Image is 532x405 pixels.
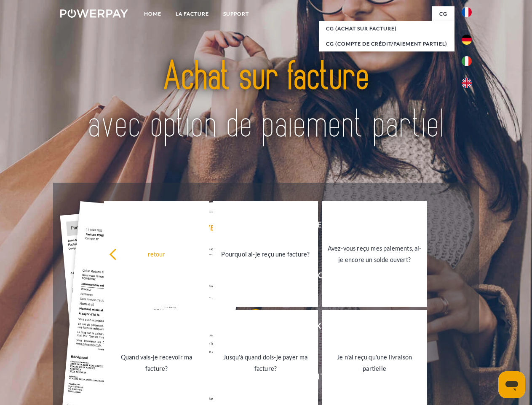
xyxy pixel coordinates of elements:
a: CG (achat sur facture) [319,21,454,36]
a: LA FACTURE [168,6,216,22]
div: Jusqu'à quand dois-je payer ma facture? [218,351,313,374]
img: en [462,78,472,88]
a: CG (Compte de crédit/paiement partiel) [319,36,454,51]
img: de [462,35,472,45]
div: Pourquoi ai-je reçu une facture? [218,248,313,259]
img: fr [462,7,472,17]
img: logo-powerpay-white.svg [60,9,128,18]
a: Avez-vous reçu mes paiements, ai-je encore un solde ouvert? [322,201,427,307]
a: Home [137,6,168,22]
img: title-powerpay_fr.svg [80,40,452,162]
div: Avez-vous reçu mes paiements, ai-je encore un solde ouvert? [327,243,422,265]
div: Je n'ai reçu qu'une livraison partielle [327,351,422,374]
div: retour [109,248,204,259]
iframe: Bouton de lancement de la fenêtre de messagerie [498,371,525,398]
div: Quand vais-je recevoir ma facture? [109,351,204,374]
a: CG [432,6,454,22]
img: it [462,56,472,66]
a: Support [216,6,256,22]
